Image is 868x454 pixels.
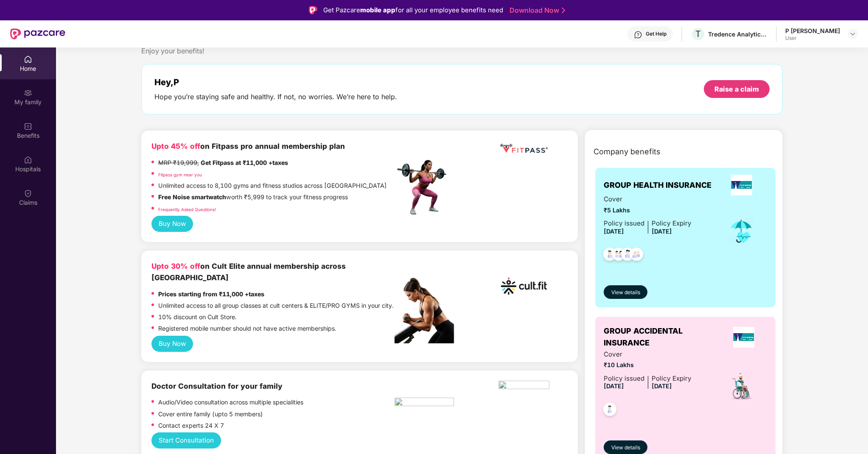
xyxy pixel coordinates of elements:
img: svg+xml;base64,PHN2ZyB3aWR0aD0iMjAiIGhlaWdodD0iMjAiIHZpZXdCb3g9IjAgMCAyMCAyMCIgZmlsbD0ibm9uZSIgeG... [24,89,32,97]
button: Buy Now [151,216,193,232]
div: Raise a claim [714,84,759,94]
img: insurerLogo [731,175,752,195]
img: svg+xml;base64,PHN2ZyB4bWxucz0iaHR0cDovL3d3dy53My5vcmcvMjAwMC9zdmciIHdpZHRoPSI0OC45NDMiIGhlaWdodD... [626,245,647,266]
div: Hey, P [154,77,397,87]
del: MRP ₹19,999, [158,159,199,166]
button: Buy Now [151,336,193,352]
span: T [695,29,701,39]
img: svg+xml;base64,PHN2ZyBpZD0iSG9zcGl0YWxzIiB4bWxucz0iaHR0cDovL3d3dy53My5vcmcvMjAwMC9zdmciIHdpZHRoPS... [24,156,32,164]
div: P [PERSON_NAME] [785,27,840,35]
span: [DATE] [604,228,624,235]
img: Logo [309,6,317,14]
img: pngtree-physiotherapy-physiotherapist-rehab-disability-stretching-png-image_6063262.png [395,398,454,409]
img: svg+xml;base64,PHN2ZyBpZD0iQmVuZWZpdHMiIHhtbG5zPSJodHRwOi8vd3d3LnczLm9yZy8yMDAwL3N2ZyIgd2lkdGg9Ij... [24,122,32,131]
p: Contact experts 24 X 7 [158,421,224,430]
span: [DATE] [652,228,672,235]
img: svg+xml;base64,PHN2ZyB4bWxucz0iaHR0cDovL3d3dy53My5vcmcvMjAwMC9zdmciIHdpZHRoPSI0OC45NDMiIGhlaWdodD... [617,245,638,266]
span: View details [611,444,640,452]
span: [DATE] [604,382,624,390]
p: 10% discount on Cult Store. [158,312,237,322]
div: Policy issued [604,373,644,384]
div: Policy Expiry [652,373,692,384]
button: View details [604,285,647,299]
img: cult.png [498,261,549,312]
span: GROUP HEALTH INSURANCE [604,179,711,191]
button: Start Consultation [151,432,221,448]
strong: mobile app [360,6,395,14]
div: Hope you’re staying safe and healthy. If not, no worries. We’re here to help. [154,92,397,101]
b: on Fitpass pro annual membership plan [151,142,345,150]
p: Unlimited access to 8,100 gyms and fitness studios across [GEOGRAPHIC_DATA] [158,181,387,190]
b: Upto 30% off [151,262,200,270]
span: ₹5 Lakhs [604,206,692,215]
a: Download Now [510,6,563,15]
div: User [785,35,840,42]
b: on Cult Elite annual membership across [GEOGRAPHIC_DATA] [151,262,346,282]
p: Registered mobile number should not have active memberships. [158,324,336,333]
img: insurerLogo [733,327,754,348]
img: svg+xml;base64,PHN2ZyB4bWxucz0iaHR0cDovL3d3dy53My5vcmcvMjAwMC9zdmciIHdpZHRoPSI0OC45MTUiIGhlaWdodD... [608,245,629,266]
img: pc2.png [395,278,454,343]
div: Get Help [646,31,666,37]
img: svg+xml;base64,PHN2ZyBpZD0iRHJvcGRvd24tMzJ4MzIiIHhtbG5zPSJodHRwOi8vd3d3LnczLm9yZy8yMDAwL3N2ZyIgd2... [849,31,856,37]
img: Stroke [562,6,565,15]
div: Policy issued [604,218,644,228]
span: View details [611,289,640,297]
button: View details [604,440,647,454]
span: GROUP ACCIDENTAL INSURANCE [604,325,720,349]
div: Policy Expiry [652,218,692,228]
b: Upto 45% off [151,142,200,150]
img: fpp.png [395,158,454,217]
div: Enjoy your benefits! [141,47,783,56]
a: Frequently Asked Questions! [158,207,216,212]
p: worth ₹5,999 to track your fitness progress [158,192,348,202]
div: Tredence Analytics Solutions Private Limited [708,30,767,38]
span: [DATE] [652,382,672,390]
p: Audio/Video consultation across multiple specialities [158,398,303,407]
img: fppp.png [498,141,549,156]
img: svg+xml;base64,PHN2ZyBpZD0iQ2xhaW0iIHhtbG5zPSJodHRwOi8vd3d3LnczLm9yZy8yMDAwL3N2ZyIgd2lkdGg9IjIwIi... [24,189,32,198]
img: svg+xml;base64,PHN2ZyB4bWxucz0iaHR0cDovL3d3dy53My5vcmcvMjAwMC9zdmciIHdpZHRoPSI0OC45NDMiIGhlaWdodD... [599,400,620,421]
img: icon [728,217,755,245]
strong: Get Fitpass at ₹11,000 +taxes [201,159,288,166]
span: ₹10 Lakhs [604,360,692,370]
img: icon [727,371,756,401]
img: New Pazcare Logo [10,28,65,39]
img: svg+xml;base64,PHN2ZyB4bWxucz0iaHR0cDovL3d3dy53My5vcmcvMjAwMC9zdmciIHdpZHRoPSI0OC45NDMiIGhlaWdodD... [599,245,620,266]
strong: Prices starting from ₹11,000 +taxes [158,290,264,298]
p: Unlimited access to all group classes at cult centers & ELITE/PRO GYMS in your city. [158,301,394,310]
span: Company benefits [594,146,661,158]
div: Get Pazcare for all your employee benefits need [323,5,503,15]
span: Cover [604,194,692,204]
a: Fitpass gym near you [158,172,202,177]
p: Cover entire family (upto 5 members) [158,409,263,419]
img: svg+xml;base64,PHN2ZyBpZD0iSGVscC0zMngzMiIgeG1sbnM9Imh0dHA6Ly93d3cudzMub3JnLzIwMDAvc3ZnIiB3aWR0aD... [634,31,642,39]
strong: Free Noise smartwatch [158,193,226,201]
b: Doctor Consultation for your family [151,382,283,390]
span: Cover [604,349,692,359]
img: physica%20-%20Edited.png [498,381,549,392]
img: svg+xml;base64,PHN2ZyBpZD0iSG9tZSIgeG1sbnM9Imh0dHA6Ly93d3cudzMub3JnLzIwMDAvc3ZnIiB3aWR0aD0iMjAiIG... [24,55,32,64]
